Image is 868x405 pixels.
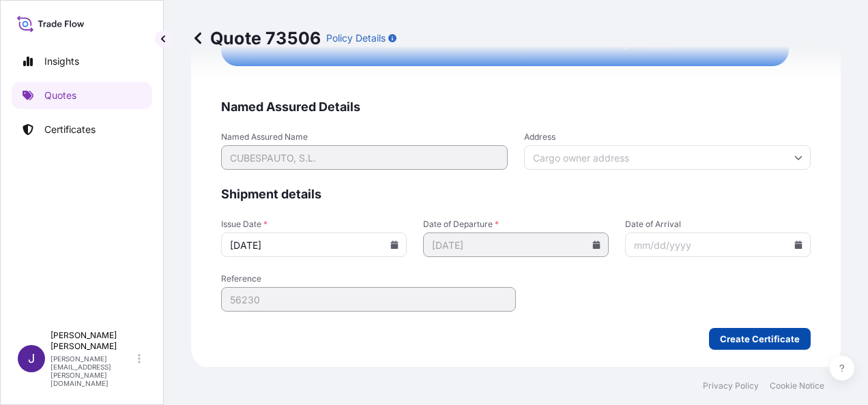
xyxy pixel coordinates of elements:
span: Shipment details [221,186,811,202]
span: Issue Date [221,219,407,230]
span: Named Assured Details [221,99,811,115]
p: [PERSON_NAME][EMAIL_ADDRESS][PERSON_NAME][DOMAIN_NAME] [50,355,135,387]
a: Certificates [12,116,152,143]
a: Privacy Policy [703,380,759,391]
span: Named Assured Name [221,132,508,142]
p: [PERSON_NAME] [PERSON_NAME] [50,330,135,352]
button: Create Certificate [709,328,811,350]
input: mm/dd/yyyy [625,232,811,257]
span: Address [524,132,811,142]
p: Policy Details [326,31,386,45]
a: Cookie Notice [770,380,824,391]
a: Quotes [12,82,152,109]
p: Insights [44,55,79,68]
input: Cargo owner address [524,145,811,170]
p: Quotes [44,89,76,102]
span: Reference [221,273,516,284]
span: Date of Arrival [625,219,811,230]
span: J [28,352,35,365]
input: Your internal reference [221,287,516,312]
a: Insights [12,48,152,75]
span: Date of Departure [423,219,609,230]
p: Create Certificate [720,332,800,346]
p: Quote 73506 [191,27,321,49]
input: mm/dd/yyyy [423,232,609,257]
p: Certificates [44,123,96,136]
input: mm/dd/yyyy [221,232,407,257]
